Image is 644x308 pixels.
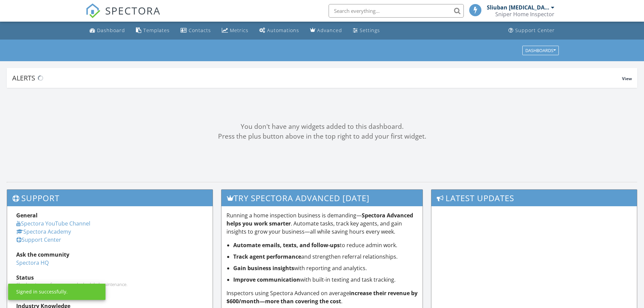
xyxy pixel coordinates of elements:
strong: increase their revenue by $600/month—more than covering the cost [226,289,418,305]
div: Alerts [12,73,622,82]
strong: General [16,212,38,219]
div: Contacts [189,27,211,33]
div: Support Center [515,27,555,33]
strong: Spectora Advanced helps you work smarter [226,212,413,227]
div: Status [16,274,204,282]
a: SPECTORA [86,9,161,23]
a: Spectora YouTube Channel [16,220,90,227]
div: Ask the community [16,251,204,259]
p: Inspectors using Spectora Advanced on average . [226,289,418,305]
div: Sniper Home Inspector [495,11,554,18]
strong: Automate emails, texts, and follow-ups [233,241,340,249]
a: Spectora HQ [16,259,49,266]
h3: Latest Updates [431,190,637,206]
a: Advanced [307,24,345,37]
div: Automations [267,27,299,33]
div: Check system performance and scheduled maintenance. [16,282,204,287]
div: Templates [143,27,170,33]
a: Support Center [16,236,61,243]
li: and strengthen referral relationships. [233,253,418,261]
a: Templates [133,24,172,37]
a: Spectora Academy [16,228,71,235]
span: View [622,76,632,81]
button: Dashboards [522,46,559,55]
img: The Best Home Inspection Software - Spectora [86,3,100,18]
div: Settings [360,27,380,33]
span: SPECTORA [105,3,161,18]
strong: Improve communication [233,276,300,283]
a: Support Center [506,24,557,37]
div: Dashboards [525,48,556,53]
strong: Track agent performance [233,253,301,260]
a: Settings [350,24,383,37]
h3: Support [7,190,213,206]
div: You don't have any widgets added to this dashboard. [7,122,637,132]
div: Metrics [230,27,248,33]
div: Dashboard [97,27,125,33]
div: Sliuban [MEDICAL_DATA] [487,4,549,11]
input: Search everything... [329,4,464,18]
li: with built-in texting and task tracking. [233,276,418,284]
li: with reporting and analytics. [233,264,418,272]
div: Signed in successfully. [16,288,68,295]
div: Press the plus button above in the top right to add your first widget. [7,132,637,141]
p: Running a home inspection business is demanding— . Automate tasks, track key agents, and gain ins... [226,211,418,236]
a: Metrics [219,24,251,37]
li: to reduce admin work. [233,241,418,249]
div: Advanced [317,27,342,33]
a: Contacts [178,24,214,37]
a: Dashboard [87,24,128,37]
strong: Gain business insights [233,264,294,272]
h3: Try spectora advanced [DATE] [221,190,423,206]
a: Automations (Basic) [257,24,302,37]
